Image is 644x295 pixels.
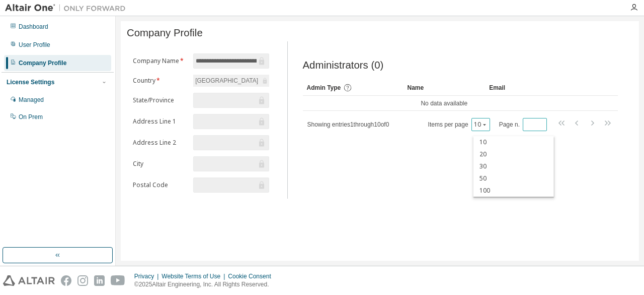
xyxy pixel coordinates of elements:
span: Page n. [499,118,547,131]
label: State/Province [133,96,187,104]
div: 30 [473,160,554,172]
button: 10 [474,121,488,129]
label: Address Line 1 [133,117,187,126]
span: Admin Type [307,84,341,91]
span: Showing entries 1 through 10 of 0 [307,121,389,128]
td: No data available [303,96,586,111]
div: Dashboard [19,23,48,31]
div: Managed [19,96,44,104]
span: Items per page [428,118,490,131]
div: [GEOGRAPHIC_DATA] [194,75,260,86]
div: Email [489,80,531,96]
p: © 2025 Altair Engineering, Inc. All Rights Reserved. [134,280,277,289]
img: instagram.svg [77,275,88,286]
div: 20 [473,148,554,160]
label: Postal Code [133,181,187,189]
div: 50 [473,172,554,185]
div: Website Terms of Use [162,272,228,280]
div: [GEOGRAPHIC_DATA] [193,75,269,87]
label: Country [133,77,187,85]
img: youtube.svg [111,275,125,286]
div: Company Profile [19,59,66,67]
div: 100 [473,185,554,197]
span: Administrators (0) [303,60,384,71]
label: City [133,160,187,168]
label: Company Name [133,57,187,65]
img: altair_logo.svg [3,275,55,286]
div: Privacy [134,272,162,280]
img: linkedin.svg [94,275,105,286]
div: Cookie Consent [228,272,277,280]
img: facebook.svg [61,275,71,286]
span: Company Profile [127,27,203,39]
div: 10 [473,136,554,148]
label: Address Line 2 [133,139,187,147]
div: License Settings [7,78,54,86]
div: User Profile [19,41,50,49]
img: Altair One [5,3,131,13]
div: Name [408,80,481,96]
div: On Prem [19,113,43,121]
